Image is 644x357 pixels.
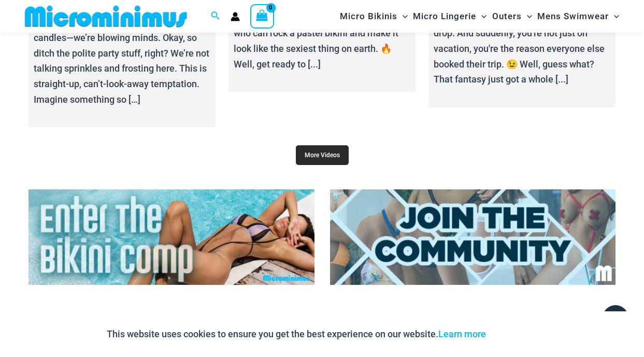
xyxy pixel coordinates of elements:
button: Accept [494,322,538,347]
a: Search icon link [211,10,220,23]
span: Micro Bikinis [340,3,397,30]
a: Mens SwimwearMenu ToggleMenu Toggle [535,3,622,30]
span: Menu Toggle [609,3,619,30]
a: Micro LingerieMenu ToggleMenu Toggle [410,3,489,30]
span: Menu Toggle [397,3,408,30]
span: Menu Toggle [476,3,486,30]
a: View Shopping Cart, empty [250,4,274,28]
nav: Site Navigation [336,2,623,31]
img: Join Community 2 [330,189,616,285]
span: Outers [492,3,522,30]
p: This website uses cookies to ensure you get the best experience on our website. [107,326,486,342]
img: Enter Bikini Comp [28,189,314,285]
img: MM SHOP LOGO FLAT [21,5,191,28]
span: Mens Swimwear [537,3,609,30]
span: Menu Toggle [522,3,532,30]
span: Micro Lingerie [413,3,476,30]
a: OutersMenu ToggleMenu Toggle [490,3,535,30]
a: More Videos [296,145,349,165]
a: Learn more [438,328,486,339]
a: Micro BikinisMenu ToggleMenu Toggle [337,3,410,30]
a: Account icon link [231,12,240,21]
